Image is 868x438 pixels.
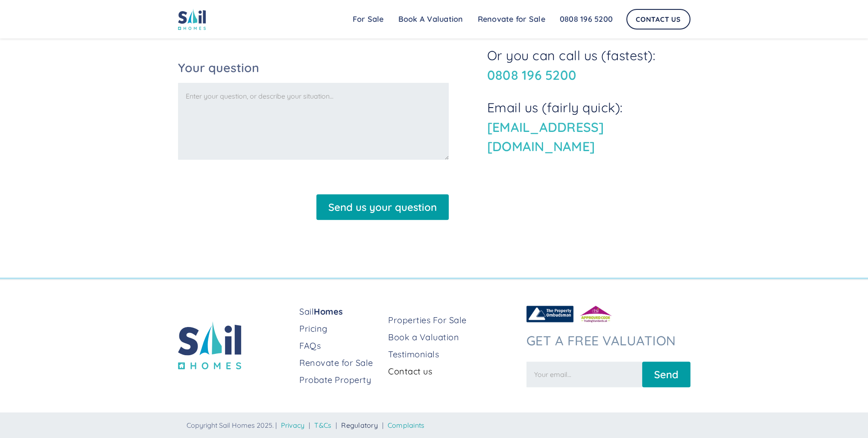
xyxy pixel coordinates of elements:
a: FAQs [299,340,381,352]
a: 0808 196 5200 [487,67,576,83]
a: Complaints [388,421,425,429]
a: Probate Property [299,374,381,386]
h3: Get a free valuation [526,333,690,349]
img: sail home logo colored [178,321,241,369]
a: Renovate for Sale [299,357,381,369]
a: 0808 196 5200 [552,11,620,28]
p: Or you can call us (fastest): [487,46,690,85]
input: Your email... [526,362,642,387]
a: For Sale [345,11,391,28]
form: Newsletter Form [526,357,690,387]
a: [EMAIL_ADDRESS][DOMAIN_NAME] [487,119,604,155]
a: Book A Valuation [391,11,471,28]
div: Copyright Sail Homes 2025. | | | | [187,421,690,429]
a: SailHomes [299,306,381,318]
a: Regulatory [341,421,378,429]
a: Book a Valuation [388,331,519,343]
a: Properties For Sale [388,314,519,326]
a: Contact Us [626,9,690,29]
a: Contact us [388,365,519,377]
input: Send us your question [316,194,449,220]
label: Your question [178,62,449,74]
a: Privacy [281,421,305,429]
a: T&Cs [314,421,331,429]
p: Email us (fairly quick): [487,98,690,157]
img: sail home logo colored [178,9,206,30]
a: Testimonials [388,348,519,360]
a: Renovate for Sale [471,11,552,28]
strong: Homes [314,306,343,317]
input: Send [642,362,690,387]
a: Pricing [299,323,381,335]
